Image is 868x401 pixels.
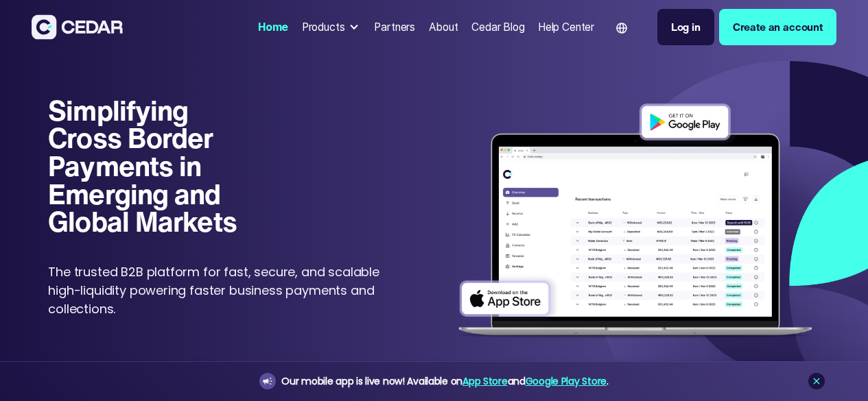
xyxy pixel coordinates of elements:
a: Create an account [719,9,836,45]
p: The trusted B2B platform for fast, secure, and scalable high-liquidity powering faster business p... [48,263,397,318]
a: Log in [657,9,714,45]
a: Home [253,12,294,42]
a: Google Play Store [526,374,607,388]
a: Help Center [532,12,600,42]
h1: Simplifying Cross Border Payments in Emerging and Global Markets [48,97,257,236]
div: About [429,19,458,35]
a: Cedar Blog [466,12,530,42]
div: Cedar Blog [471,19,524,35]
img: announcement [262,376,273,387]
img: world icon [616,23,627,34]
div: Our mobile app is live now! Available on and . [281,373,608,390]
div: Home [258,19,288,35]
div: Help Center [538,19,594,35]
div: Products [302,19,345,35]
img: Dashboard of transactions [451,97,819,348]
a: App Store [462,374,507,388]
div: Partners [374,19,415,35]
a: About [423,12,464,42]
div: Log in [671,19,701,35]
a: Partners [369,12,421,42]
div: Products [296,14,366,40]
